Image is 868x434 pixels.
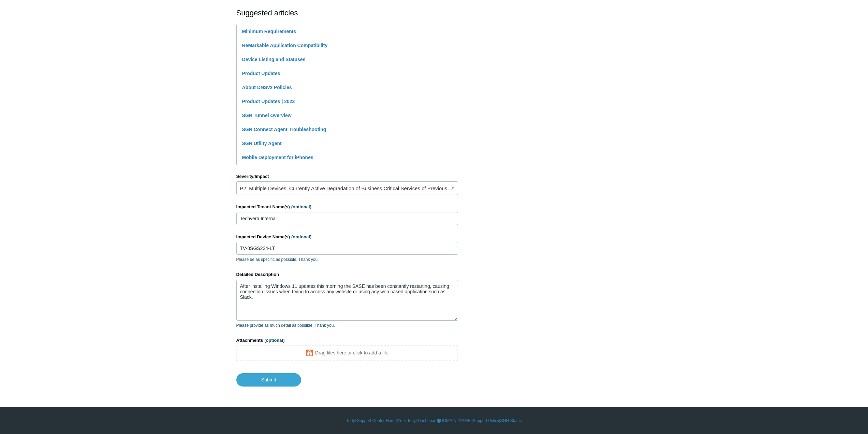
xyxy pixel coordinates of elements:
[242,155,313,160] a: Mobile Deployment for iPhones
[242,29,296,34] a: Minimum Requirements
[242,99,295,104] a: Product Updates | 2023
[236,418,632,424] div: | | | |
[236,204,458,210] label: Impacted Tenant Name(s)
[242,43,328,48] a: ReMarkable Application Compatibility
[242,141,282,146] a: SGN Utility Agent
[236,181,458,195] a: P2: Multiple Devices, Currently Active Degradation of Business Critical Services of Previously Wo...
[236,373,301,386] input: Submit
[236,234,458,240] label: Impacted Device Name(s)
[346,418,397,424] a: Todyl Support Center Home
[242,85,292,90] a: About DNSv2 Policies
[500,418,522,424] a: SGN Status
[439,418,472,424] a: [DOMAIN_NAME]
[473,418,499,424] a: Support Policy
[236,173,458,180] label: Severity/Impact
[236,7,458,18] h2: Suggested articles
[291,204,311,209] span: (optional)
[236,337,458,344] label: Attachments
[242,113,292,118] a: SGN Tunnel Overview
[291,234,311,239] span: (optional)
[398,418,438,424] a: Your Todyl Dashboard
[242,57,306,62] a: Device Listing and Statuses
[236,322,458,328] p: Please provide as much detail as possible. Thank you.
[242,127,326,132] a: SGN Connect Agent Troubleshooting
[264,338,284,343] span: (optional)
[236,271,458,278] label: Detailed Description
[242,71,280,76] a: Product Updates
[236,256,458,263] p: Please be as specific as possible. Thank you.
